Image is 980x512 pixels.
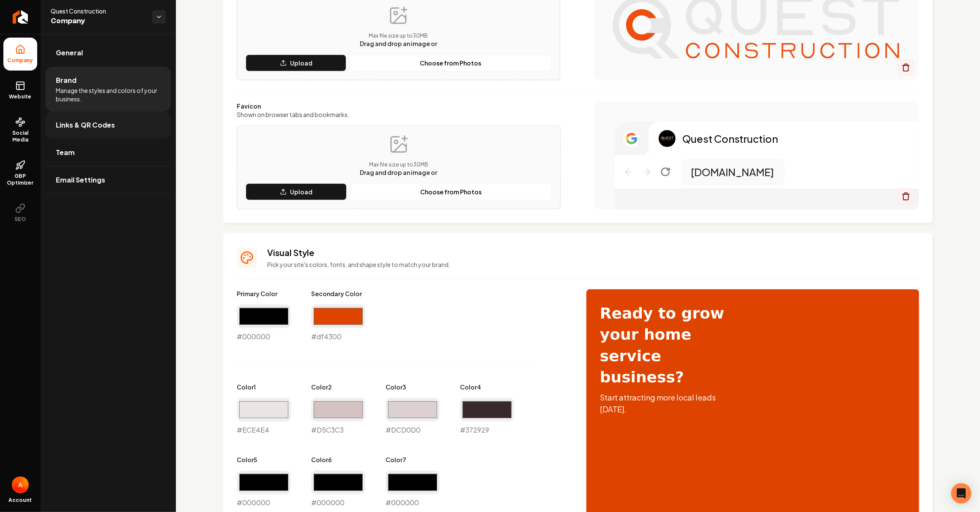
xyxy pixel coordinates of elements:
[56,86,161,103] span: Manage the styles and colors of your business.
[659,130,676,147] img: Logo
[51,7,145,15] span: Quest Construction
[56,75,77,85] span: Brand
[691,165,775,179] p: [DOMAIN_NAME]
[46,139,171,166] a: Team
[12,477,29,493] img: Abraham Maldonado
[360,169,437,176] span: Drag and drop an image or
[682,132,778,145] p: Quest Construction
[46,166,171,193] a: Email Settings
[237,455,291,464] label: Color 5
[3,196,37,229] button: SEO
[460,383,514,391] label: Color 4
[360,33,437,39] p: Max file size up to 30 MB
[237,102,561,110] label: Favicon
[56,147,75,158] span: Team
[267,260,919,269] p: Pick your site's colors, fonts, and shape style to match your brand.
[56,175,105,185] span: Email Settings
[237,289,291,298] label: Primary Color
[420,188,482,196] p: Choose from Photos
[246,54,346,71] button: Upload
[56,120,115,130] span: Links & QR Codes
[9,497,32,504] span: Account
[51,15,145,27] span: Company
[311,383,365,391] label: Color 2
[386,455,440,464] label: Color 7
[311,398,365,435] div: #D5C3C3
[386,383,440,391] label: Color 3
[46,39,171,66] a: General
[11,216,30,223] span: SEO
[290,188,312,196] p: Upload
[360,161,437,168] p: Max file size up to 30 MB
[3,173,37,186] span: GBP Optimizer
[290,59,312,67] p: Upload
[13,10,28,24] img: Rebolt Logo
[237,110,561,119] label: Shown on browser tabs and bookmarks.
[246,183,347,200] button: Upload
[386,398,440,435] div: #DCD0D0
[951,483,972,504] div: Open Intercom Messenger
[237,398,291,435] div: #ECE4E4
[4,57,37,64] span: Company
[350,183,552,200] button: Choose from Photos
[12,477,29,493] button: Open user button
[3,110,37,150] a: Social Media
[311,455,365,464] label: Color 6
[460,398,514,435] div: #372929
[267,247,919,259] h3: Visual Style
[237,305,291,342] div: #000000
[350,54,551,71] button: Choose from Photos
[46,112,171,139] a: Links & QR Codes
[311,471,365,508] div: #000000
[3,130,37,143] span: Social Media
[56,48,83,58] span: General
[237,471,291,508] div: #000000
[3,153,37,193] a: GBP Optimizer
[360,40,437,47] span: Drag and drop an image or
[311,289,365,298] label: Secondary Color
[3,74,37,107] a: Website
[237,383,291,391] label: Color 1
[6,93,35,100] span: Website
[386,471,440,508] div: #000000
[311,305,365,342] div: #df4300
[420,59,481,67] p: Choose from Photos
